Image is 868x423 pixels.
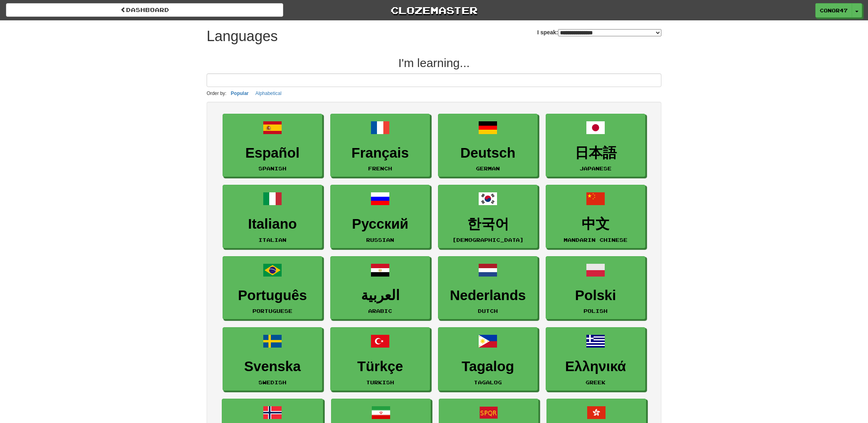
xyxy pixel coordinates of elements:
[258,237,286,243] small: Italian
[550,359,641,374] h3: Ελληνικά
[227,216,318,232] h3: Italiano
[223,256,322,320] a: PortuguêsPortuguese
[442,359,533,374] h3: Tagalog
[537,28,661,36] label: I speak:
[546,114,645,177] a: 日本語Japanese
[335,359,426,374] h3: Türkçe
[546,185,645,248] a: 中文Mandarin Chinese
[330,185,430,248] a: РусскийRussian
[335,145,426,161] h3: Français
[258,166,286,171] small: Spanish
[438,114,538,177] a: DeutschGerman
[227,359,318,374] h3: Svenska
[442,288,533,303] h3: Nederlands
[368,308,392,314] small: Arabic
[295,3,572,17] a: Clozemaster
[586,380,606,385] small: Greek
[6,3,283,17] a: dashboard
[438,327,538,391] a: TagalogTagalog
[366,380,394,385] small: Turkish
[564,237,627,243] small: Mandarin Chinese
[330,256,430,320] a: العربيةArabic
[546,256,645,320] a: PolskiPolish
[438,256,538,320] a: NederlandsDutch
[558,29,661,36] select: I speak:
[815,3,852,18] a: Conor47
[474,380,502,385] small: Tagalog
[580,166,612,171] small: Japanese
[442,145,533,161] h3: Deutsch
[550,288,641,303] h3: Polski
[223,327,322,391] a: SvenskaSwedish
[227,145,318,161] h3: Español
[258,380,286,385] small: Swedish
[330,114,430,177] a: FrançaisFrench
[820,7,848,14] span: Conor47
[366,237,394,243] small: Russian
[335,288,426,303] h3: العربية
[223,185,322,248] a: ItalianoItalian
[452,237,524,243] small: [DEMOGRAPHIC_DATA]
[368,166,392,171] small: French
[550,216,641,232] h3: 中文
[476,166,500,171] small: German
[253,308,292,314] small: Portuguese
[478,308,498,314] small: Dutch
[438,185,538,248] a: 한국어[DEMOGRAPHIC_DATA]
[253,89,284,98] button: Alphabetical
[223,114,322,177] a: EspañolSpanish
[442,216,533,232] h3: 한국어
[550,145,641,161] h3: 日本語
[207,91,227,96] small: Order by:
[229,89,251,98] button: Popular
[207,28,278,44] h1: Languages
[584,308,608,314] small: Polish
[207,56,661,69] h2: I'm learning...
[330,327,430,391] a: TürkçeTurkish
[227,288,318,303] h3: Português
[546,327,645,391] a: ΕλληνικάGreek
[335,216,426,232] h3: Русский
